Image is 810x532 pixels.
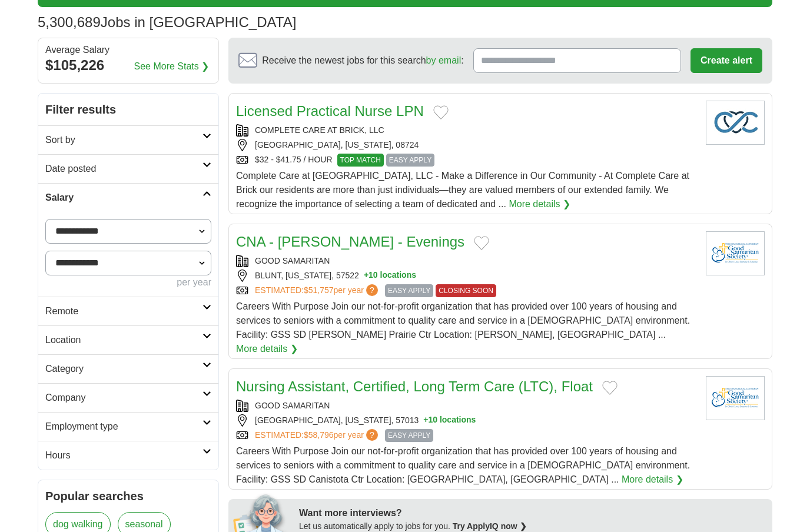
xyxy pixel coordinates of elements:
img: Company logo [706,101,765,145]
a: Nursing Assistant, Certified, Long Term Care (LTC), Float [236,378,593,394]
span: $51,757 [304,285,334,295]
span: Complete Care at [GEOGRAPHIC_DATA], LLC - Make a Difference in Our Community - At Complete Care a... [236,171,689,209]
img: Good Samaritan Society logo [706,231,765,275]
div: per year [45,275,211,290]
span: 5,300,689 [38,12,101,33]
h2: Date posted [45,162,203,176]
button: Create alert [691,48,762,73]
div: $32 - $41.75 / HOUR [236,154,696,167]
img: Good Samaritan Society logo [706,376,765,420]
a: Sort by [38,125,218,154]
a: Try ApplyIQ now ❯ [453,521,527,531]
h2: Filter results [38,94,218,125]
div: Want more interviews? [299,506,765,520]
h2: Remote [45,304,203,318]
a: Salary [38,183,218,212]
span: Careers With Purpose Join our not-for-profit organization that has provided over 100 years of hou... [236,301,690,340]
h2: Salary [45,191,203,205]
a: Date posted [38,154,218,183]
div: Average Salary [45,45,211,55]
a: Remote [38,297,218,325]
a: Employment type [38,412,218,441]
span: TOP MATCH [337,154,384,167]
h1: Jobs in [GEOGRAPHIC_DATA] [38,14,296,30]
span: EASY APPLY [385,429,433,442]
a: See More Stats ❯ [134,59,210,74]
div: COMPLETE CARE AT BRICK, LLC [236,124,696,137]
span: + [364,270,369,282]
span: ? [366,429,378,441]
a: by email [426,55,462,65]
a: Company [38,383,218,412]
button: Add to favorite jobs [474,236,489,250]
a: CNA - [PERSON_NAME] - Evenings [236,234,464,250]
button: +10 locations [423,414,476,427]
a: Licensed Practical Nurse LPN [236,103,424,119]
a: ESTIMATED:$58,796per year? [255,429,380,442]
div: BLUNT, [US_STATE], 57522 [236,270,696,282]
button: Add to favorite jobs [602,381,618,395]
button: +10 locations [364,270,416,282]
span: Careers With Purpose Join our not-for-profit organization that has provided over 100 years of hou... [236,446,690,484]
div: [GEOGRAPHIC_DATA], [US_STATE], 08724 [236,139,696,151]
div: [GEOGRAPHIC_DATA], [US_STATE], 57013 [236,414,696,427]
a: More details ❯ [622,473,683,487]
h2: Category [45,362,203,376]
span: Receive the newest jobs for this search : [262,54,463,68]
span: CLOSING SOON [436,284,496,297]
h2: Company [45,391,203,405]
span: + [423,414,428,427]
a: More details ❯ [509,197,570,211]
a: ESTIMATED:$51,757per year? [255,284,380,297]
span: EASY APPLY [386,154,434,167]
h2: Employment type [45,420,203,434]
a: GOOD SAMARITAN [255,401,330,410]
a: Hours [38,441,218,470]
h2: Location [45,333,203,347]
h2: Hours [45,448,203,463]
h2: Sort by [45,133,203,147]
a: More details ❯ [236,342,298,356]
button: Add to favorite jobs [433,105,449,119]
span: EASY APPLY [385,284,433,297]
div: $105,226 [45,55,211,76]
a: GOOD SAMARITAN [255,256,330,265]
a: Category [38,354,218,383]
a: Location [38,325,218,354]
span: $58,796 [304,430,334,440]
h2: Popular searches [45,487,211,505]
span: ? [366,284,378,296]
